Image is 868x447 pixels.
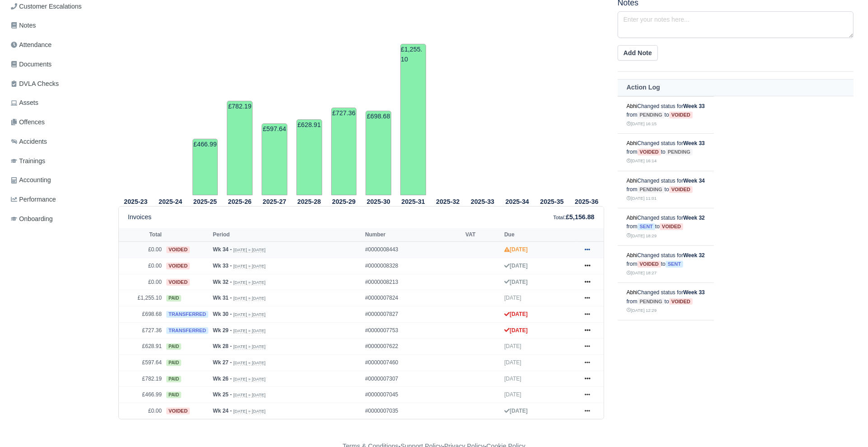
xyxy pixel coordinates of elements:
strong: Wk 33 - [213,263,232,269]
span: sent [666,261,683,268]
span: Performance [11,194,56,205]
strong: [DATE] [504,327,528,334]
td: £782.19 [227,101,253,195]
span: voided [166,408,190,414]
iframe: Chat Widget [706,343,868,447]
span: [DATE] [504,376,521,382]
span: paid [166,295,181,301]
td: Changed status for from to [618,283,714,320]
strong: [DATE] [504,246,528,253]
td: #0000007753 [363,322,463,339]
span: [DATE] [504,343,521,349]
span: Notes [11,20,36,31]
th: Number [363,228,463,242]
span: Offences [11,117,45,127]
span: Assets [11,98,38,108]
th: 2025-33 [465,196,500,207]
span: Trainings [11,156,45,166]
strong: Wk 32 - [213,279,232,285]
strong: [DATE] [504,311,528,317]
small: [DATE] 18:29 [627,233,657,238]
strong: Wk 30 - [213,311,232,317]
span: paid [166,376,181,382]
td: Changed status for from to [618,134,714,171]
span: [DATE] [504,359,521,366]
th: Total [119,228,164,242]
a: Abhi [627,215,638,221]
strong: Wk 31 - [213,295,232,301]
th: 2025-28 [292,196,327,207]
td: #0000008213 [363,274,463,290]
span: Attendance [11,40,52,50]
span: transferred [166,327,208,334]
span: Customer Escalations [11,1,82,12]
a: Accidents [7,133,108,151]
td: £597.64 [262,123,287,196]
th: 2025-29 [327,196,361,207]
td: #0000007824 [363,290,463,306]
th: 2025-34 [500,196,535,207]
strong: Week 32 [683,252,705,259]
small: [DATE] » [DATE] [233,392,265,398]
th: Due [502,228,577,242]
strong: Week 32 [683,215,705,221]
span: [DATE] [504,391,521,398]
small: [DATE] » [DATE] [233,296,265,301]
a: Offences [7,113,108,131]
th: 2025-23 [118,196,153,207]
span: sent [638,223,655,230]
span: Documents [11,59,52,70]
a: Abhi [627,140,638,146]
small: [DATE] 11:01 [627,196,657,201]
th: 2025-25 [188,196,223,207]
span: pending [638,112,665,118]
small: [DATE] » [DATE] [233,360,265,366]
strong: [DATE] [504,279,528,285]
a: Onboarding [7,210,108,228]
td: £727.36 [331,108,357,196]
a: Accounting [7,171,108,189]
strong: Week 33 [683,289,705,296]
strong: Wk 25 - [213,391,232,398]
td: £782.19 [119,371,164,387]
td: #0000007622 [363,339,463,355]
small: [DATE] » [DATE] [233,263,265,269]
span: [DATE] [504,295,521,301]
span: paid [166,343,181,350]
td: Changed status for from to [618,96,714,134]
th: 2025-35 [535,196,569,207]
td: #0000008328 [363,258,463,274]
small: [DATE] 16:14 [627,158,657,163]
div: : [553,212,594,222]
strong: Week 34 [683,178,705,184]
td: £0.00 [119,258,164,274]
strong: £5,156.88 [566,213,594,221]
span: voided [166,279,190,286]
span: paid [166,392,181,398]
td: £1,255.10 [400,44,426,196]
span: paid [166,360,181,366]
span: voided [638,149,661,155]
th: 2025-32 [431,196,465,207]
small: [DATE] » [DATE] [233,409,265,414]
span: Accidents [11,136,47,147]
span: voided [669,112,693,118]
strong: Wk 34 - [213,246,232,253]
a: Attendance [7,36,108,54]
td: #0000008443 [363,242,463,258]
strong: Week 33 [683,140,705,146]
small: [DATE] » [DATE] [233,376,265,382]
td: Changed status for from to [618,208,714,246]
td: Changed status for from to [618,245,714,283]
span: transferred [166,311,208,318]
th: 2025-24 [153,196,188,207]
small: [DATE] 12:29 [627,308,657,313]
small: [DATE] » [DATE] [233,312,265,317]
strong: Wk 24 - [213,408,232,414]
a: Documents [7,56,108,73]
td: £628.91 [119,339,164,355]
span: voided [166,246,190,253]
span: voided [660,223,683,230]
a: Abhi [627,178,638,184]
